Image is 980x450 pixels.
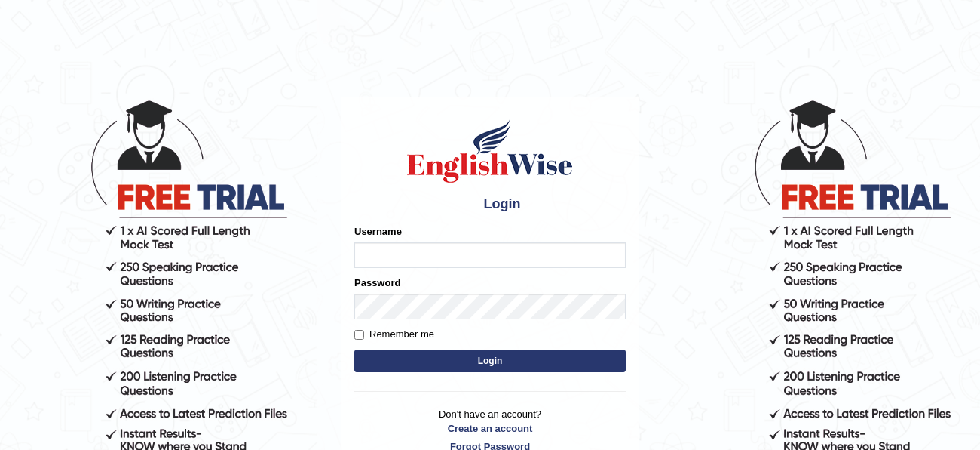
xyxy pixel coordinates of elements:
label: Username [354,224,402,239]
img: Logo of English Wise sign in for intelligent practice with AI [404,117,576,185]
button: Login [354,350,626,372]
a: Create an account [354,421,626,436]
label: Remember me [354,327,434,342]
label: Password [354,276,400,290]
input: Remember me [354,330,364,340]
h4: Login [354,193,626,217]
